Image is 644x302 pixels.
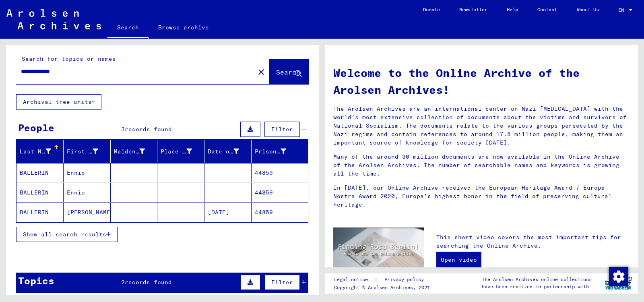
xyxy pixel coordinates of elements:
div: Place of Birth [161,147,192,156]
button: Archival tree units [16,94,101,110]
div: People [18,120,54,135]
button: Filter [264,275,300,290]
mat-cell: 44859 [252,163,308,182]
a: Legal notice [334,275,374,284]
img: yv_logo.png [603,273,634,293]
span: 3 [121,126,125,133]
mat-cell: Ennio [64,183,111,202]
div: Maiden Name [114,145,157,158]
mat-label: Search for topics or names [22,55,116,62]
mat-header-cell: Maiden Name [111,140,158,163]
div: Place of Birth [161,145,204,158]
mat-header-cell: Date of Birth [204,140,252,163]
mat-cell: BALLERIN [17,183,64,202]
div: First Name [67,145,110,158]
mat-cell: BALLERIN [17,163,64,182]
div: Date of Birth [208,145,251,158]
mat-header-cell: First Name [64,140,111,163]
a: Browse archive [149,18,219,37]
span: Show all search results [23,231,106,238]
div: Topics [18,273,54,288]
span: Filter [271,279,293,286]
a: Privacy policy [378,275,433,284]
span: Filter [271,126,293,133]
div: Date of Birth [208,147,239,156]
div: Last Name [20,145,63,158]
mat-icon: close [256,67,266,77]
span: Search [276,68,300,76]
div: First Name [67,147,98,156]
p: Copyright © Arolsen Archives, 2021 [334,284,433,291]
p: This short video covers the most important tips for searching the Online Archive. [436,233,630,250]
div: Last Name [20,147,51,156]
mat-cell: 44859 [252,183,308,202]
mat-header-cell: Last Name [17,140,64,163]
p: The Arolsen Archives online collections [482,276,592,283]
img: Change consent [609,267,628,286]
button: Show all search results [16,227,118,242]
mat-cell: Ennio [64,163,111,182]
mat-header-cell: Prisoner # [252,140,308,163]
a: Open video [436,252,481,268]
span: records found [125,279,172,286]
mat-cell: [DATE] [204,203,252,222]
span: records found [125,126,172,133]
img: Arolsen_neg.svg [6,9,101,29]
span: 2 [121,279,125,286]
div: | [334,275,433,284]
mat-header-cell: Place of Birth [157,140,204,163]
button: Clear [253,64,269,80]
button: Filter [264,122,300,137]
img: video.jpg [333,228,424,277]
div: Prisoner # [255,145,298,158]
span: EN [618,7,627,13]
p: In [DATE], our Online Archive received the European Heritage Award / Europa Nostra Award 2020, Eu... [333,184,630,209]
p: The Arolsen Archives are an international center on Nazi [MEDICAL_DATA] with the world’s most ext... [333,105,630,147]
mat-cell: [PERSON_NAME] [64,203,111,222]
a: Search [107,18,149,39]
mat-cell: 44859 [252,203,308,222]
div: Maiden Name [114,147,145,156]
mat-cell: BALLERIN [17,203,64,222]
div: Prisoner # [255,147,286,156]
button: Search [269,59,309,84]
p: Many of the around 30 million documents are now available in the Online Archive of the Arolsen Ar... [333,153,630,178]
h1: Welcome to the Online Archive of the Arolsen Archives! [333,64,630,98]
p: have been realized in partnership with [482,283,592,290]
